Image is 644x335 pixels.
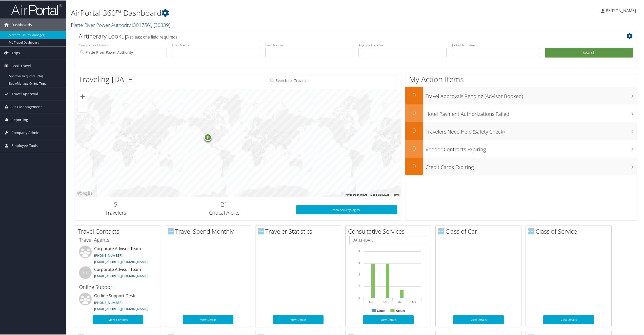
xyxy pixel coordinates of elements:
[358,284,360,287] tspan: 1
[94,306,148,311] a: [EMAIL_ADDRESS][DOMAIN_NAME]
[77,101,88,111] button: Zoom out
[405,104,637,122] a: 0Hotel Payment Authorizations Failed
[11,113,28,126] span: Reporting
[398,300,402,303] text: Q3
[405,90,423,99] h2: 0
[363,315,414,324] a: View Details
[384,300,387,303] text: Q2
[426,107,637,117] h3: Hotel Payment Authorizations Failed
[77,91,88,101] button: Zoom in
[11,100,42,113] span: Risk Management
[405,122,637,139] a: 0Travelers Need Help (Safety Check)
[396,309,405,312] text: Actual
[172,42,260,47] label: First Name:
[76,190,93,196] a: Open this area in Google Maps (opens a new window)
[11,46,20,59] span: Trips
[528,228,534,234] img: domo-logo.png
[11,126,39,139] span: Company Admin
[405,108,423,117] h2: 0
[76,292,159,313] li: On-line Support Desk
[370,193,389,196] span: Map data ©2025
[543,315,594,324] a: View Details
[358,249,360,252] tspan: 4
[79,199,153,208] h2: 5
[11,3,62,15] img: airportal-logo.png
[11,18,32,31] span: Dashboards
[79,31,586,40] h2: Airtinerary Lookup
[528,227,611,235] h2: Class of Service
[71,7,451,18] h1: AirPortal 360™ Dashboard
[405,86,637,104] a: 0Travel Approvals Pending (Advisor Booked)
[426,125,637,135] h3: Travelers Need Help (Safety Check)
[94,300,123,304] a: [PHONE_NUMBER]
[358,296,360,299] tspan: 0
[93,315,143,324] a: More Contacts
[78,227,161,235] h2: Travel Contacts
[265,42,353,47] label: Last Name:
[346,193,367,196] button: Keyboard shortcuts
[426,161,637,170] h3: Credit Cards Expiring
[76,245,159,266] li: Corporate Advisor Team
[269,75,397,85] input: Search for Traveler
[258,227,341,235] h2: Traveler Statistics
[128,34,177,39] span: (at least one field required)
[11,59,31,72] span: Book Travel
[132,21,151,28] span: ( 301756 )
[79,283,157,290] h3: Online Support
[453,315,504,324] a: View Details
[79,42,167,47] label: Company - Division:
[94,259,148,264] a: [EMAIL_ADDRESS][DOMAIN_NAME]
[438,228,444,234] img: domo-logo.png
[11,139,38,152] span: Employee Tools
[76,266,159,282] li: Corporate Advisor Team
[183,315,233,324] a: View Details
[79,209,153,216] h3: Travelers
[358,272,360,275] tspan: 2
[369,300,373,303] text: Q1
[94,273,148,278] a: [EMAIL_ADDRESS][DOMAIN_NAME]
[405,126,423,134] h2: 0
[405,161,423,170] h2: 0
[438,227,521,235] h2: Class of Car
[168,227,251,235] h2: Travel Spend Monthly
[79,236,157,243] h3: Travel Agents
[426,143,637,153] h3: Vendor Contracts Expiring
[405,143,423,152] h2: 0
[405,157,637,175] a: 0Credit Cards Expiring
[160,209,289,216] h3: Critical Alerts
[452,42,540,47] label: Ticket Number:
[545,47,633,57] button: Search
[348,227,431,235] h2: Consultative Services
[358,42,447,47] label: Agency Locator:
[71,21,170,28] a: Platte River Power Authority
[79,266,92,278] div: CT
[426,90,637,99] h3: Travel Approvals Pending (Advisor Booked)
[79,73,135,84] h1: Traveling [DATE]
[76,190,93,196] img: Google
[168,228,174,234] img: domo-logo.png
[151,21,170,28] span: , [ 30339 ]
[412,300,416,303] text: Q4
[204,133,212,141] div: 5
[601,3,641,18] a: [PERSON_NAME]
[405,139,637,157] a: 0Vendor Contracts Expiring
[392,193,399,196] a: Terms (opens in new tab)
[94,253,123,257] a: [PHONE_NUMBER]
[405,73,637,84] h1: My Action Items
[358,261,360,264] tspan: 3
[296,205,397,214] a: View SecurityLogic®
[605,7,636,13] span: [PERSON_NAME]
[11,87,38,100] span: Travel Approval
[258,228,264,234] img: domo-logo.png
[377,309,386,312] text: Goals
[160,199,289,208] h2: 21
[273,315,324,324] a: View Details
